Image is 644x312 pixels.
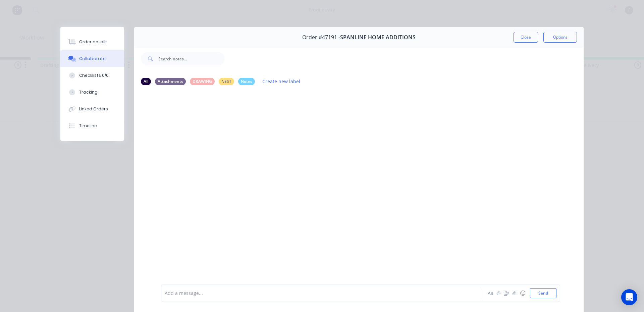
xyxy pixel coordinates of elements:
button: @ [494,289,502,297]
button: Tracking [60,84,124,101]
div: DRAWING [190,78,215,85]
button: Create new label [259,77,304,86]
input: Search notes... [158,52,225,65]
div: Order details [79,39,108,45]
div: Linked Orders [79,106,108,112]
button: Options [543,32,577,43]
button: Order details [60,34,124,50]
div: All [141,78,151,85]
button: Timeline [60,117,124,134]
div: Tracking [79,89,98,95]
button: Linked Orders [60,101,124,117]
div: Attachments [155,78,186,85]
button: ☺ [519,289,527,297]
button: Close [514,32,538,43]
div: Notes [238,78,255,85]
button: Collaborate [60,50,124,67]
div: Checklists 0/0 [79,72,109,79]
span: Order #47191 - [302,34,340,41]
button: Aa [486,289,494,297]
button: Send [530,288,556,298]
div: Collaborate [79,56,106,62]
div: Timeline [79,123,97,129]
span: SPANLINE HOME ADDITIONS [340,34,416,41]
button: Checklists 0/0 [60,67,124,84]
div: Open Intercom Messenger [621,289,637,305]
div: NEST [219,78,234,85]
